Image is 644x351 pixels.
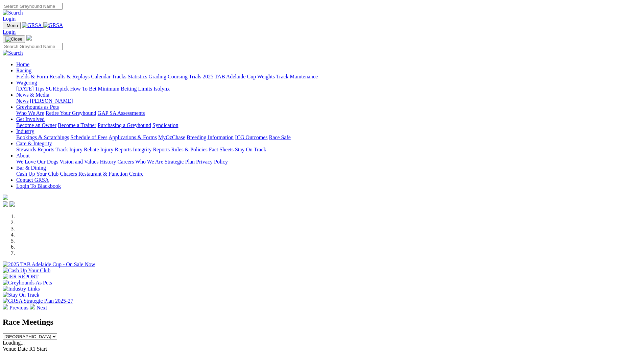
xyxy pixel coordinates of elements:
span: Previous [9,305,28,310]
img: Close [5,36,22,42]
a: Get Involved [16,116,45,122]
div: Get Involved [16,122,641,128]
a: Isolynx [153,86,170,92]
a: Chasers Restaurant & Function Centre [60,171,143,177]
img: logo-grsa-white.png [26,35,32,41]
div: Care & Integrity [16,147,641,153]
a: GAP SA Assessments [98,110,145,116]
a: Calendar [91,74,111,79]
a: Injury Reports [100,147,132,152]
a: Login [3,16,16,22]
img: Cash Up Your Club [3,268,50,274]
a: Industry [16,128,34,134]
a: Next [30,305,47,310]
img: Greyhounds As Pets [3,280,52,286]
a: Track Injury Rebate [55,147,99,152]
img: GRSA [43,22,63,28]
a: Coursing [168,74,188,79]
a: Schedule of Fees [70,134,107,140]
a: Bookings & Scratchings [16,134,69,140]
a: Greyhounds as Pets [16,104,59,110]
img: twitter.svg [9,201,15,207]
a: About [16,153,30,158]
div: Industry [16,134,641,141]
a: Previous [3,305,30,310]
a: [DATE] Tips [16,86,44,92]
a: Stewards Reports [16,147,54,152]
a: MyOzChase [158,134,185,140]
button: Toggle navigation [3,35,25,43]
img: facebook.svg [3,201,8,207]
a: Fields & Form [16,74,48,79]
a: Statistics [128,74,147,79]
img: Search [3,50,23,56]
a: Integrity Reports [133,147,170,152]
h2: Race Meetings [3,318,641,327]
img: Industry Links [3,286,40,292]
a: Become an Owner [16,122,56,128]
img: GRSA [22,22,42,28]
img: IER REPORT [3,274,39,280]
a: Tracks [112,74,126,79]
a: Race Safe [269,134,290,140]
div: Bar & Dining [16,171,641,177]
a: Cash Up Your Club [16,171,58,177]
a: Stay On Track [235,147,266,152]
div: About [16,159,641,165]
a: Racing [16,68,31,73]
a: Home [16,61,29,67]
a: Bar & Dining [16,165,46,171]
a: Applications & Forms [109,134,157,140]
input: Search [3,3,63,10]
a: News & Media [16,92,49,98]
a: Become a Trainer [58,122,96,128]
img: logo-grsa-white.png [3,195,8,200]
a: Wagering [16,80,37,85]
a: Retire Your Greyhound [46,110,96,116]
a: Rules & Policies [171,147,208,152]
a: Privacy Policy [196,159,228,165]
input: Search [3,43,63,50]
a: Who We Are [135,159,163,165]
img: 2025 TAB Adelaide Cup - On Sale Now [3,261,95,268]
span: Loading... [3,340,25,346]
div: Racing [16,74,641,80]
a: Contact GRSA [16,177,49,183]
a: Track Maintenance [276,74,318,79]
span: Next [37,305,47,310]
a: News [16,98,28,104]
a: Trials [189,74,201,79]
a: Results & Replays [49,74,90,79]
a: Grading [149,74,166,79]
div: Greyhounds as Pets [16,110,641,116]
a: History [100,159,116,165]
a: Login To Blackbook [16,183,61,189]
img: Search [3,10,23,16]
a: Who We Are [16,110,44,116]
a: Strategic Plan [165,159,195,165]
a: SUREpick [46,86,69,92]
a: Vision and Values [59,159,98,165]
a: We Love Our Dogs [16,159,58,165]
a: Care & Integrity [16,141,52,146]
a: ICG Outcomes [235,134,267,140]
div: Wagering [16,86,641,92]
a: Syndication [152,122,178,128]
a: [PERSON_NAME] [30,98,73,104]
a: Breeding Information [187,134,234,140]
a: Minimum Betting Limits [98,86,152,92]
a: Weights [257,74,275,79]
a: How To Bet [70,86,97,92]
a: 2025 TAB Adelaide Cup [202,74,256,79]
a: Careers [117,159,134,165]
img: chevron-left-pager-white.svg [3,304,8,309]
div: News & Media [16,98,641,104]
img: chevron-right-pager-white.svg [30,304,35,309]
img: Stay On Track [3,292,39,298]
a: Purchasing a Greyhound [98,122,151,128]
span: Menu [7,23,18,28]
img: GRSA Strategic Plan 2025-27 [3,298,73,304]
a: Fact Sheets [209,147,234,152]
button: Toggle navigation [3,22,21,29]
a: Login [3,29,16,35]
